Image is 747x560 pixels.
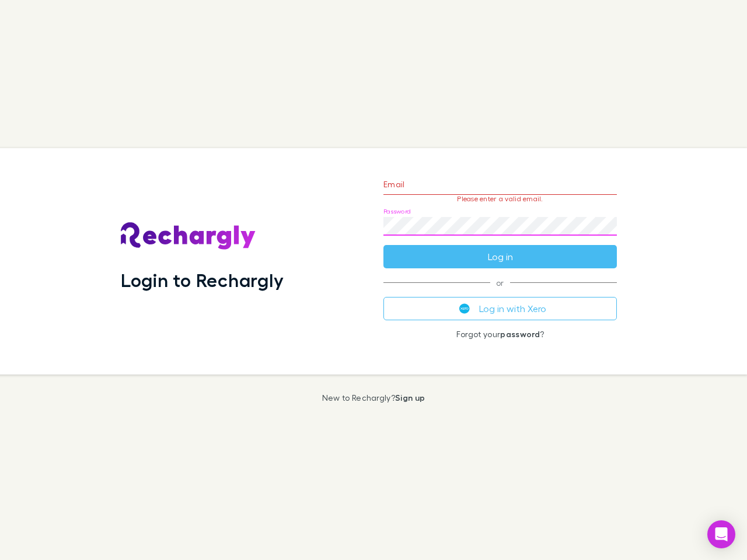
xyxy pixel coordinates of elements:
[121,222,256,250] img: Rechargly's Logo
[707,520,735,548] div: Open Intercom Messenger
[383,207,411,216] label: Password
[500,329,540,339] a: password
[383,330,617,339] p: Forgot your ?
[322,393,425,402] p: New to Rechargly?
[383,195,617,203] p: Please enter a valid email.
[121,269,284,291] h1: Login to Rechargly
[459,303,470,314] img: Xero's logo
[383,297,617,320] button: Log in with Xero
[383,282,617,283] span: or
[395,393,425,402] a: Sign up
[383,245,617,268] button: Log in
